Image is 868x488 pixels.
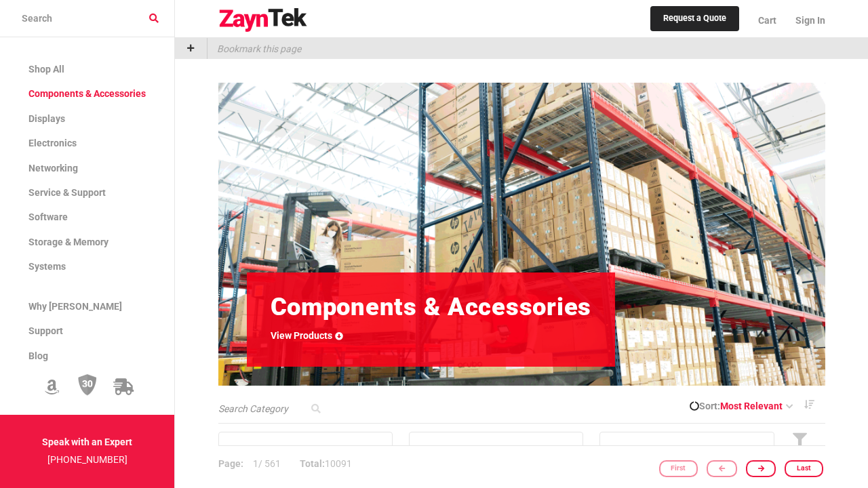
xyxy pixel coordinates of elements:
[28,237,108,247] span: Storage & Memory
[28,138,77,148] span: Electronics
[28,64,64,75] span: Shop All
[78,373,97,396] img: 30 Day Return Policy
[28,325,63,336] span: Support
[28,301,122,312] span: Why [PERSON_NAME]
[758,15,776,26] span: Cart
[218,8,308,33] img: logo
[28,261,66,272] span: Systems
[290,447,361,483] p: 10091
[699,399,793,413] a: Sort:
[28,163,78,174] span: Networking
[749,3,786,37] a: Cart
[271,296,591,319] h1: Components & Accessories
[793,395,825,413] a: Descending
[720,401,783,411] span: Most Relevant
[218,447,290,483] p: / 561
[218,402,327,416] input: Search Category
[28,187,106,198] span: Service & Support
[28,350,48,361] span: Blog
[786,3,825,37] a: Sign In
[42,436,132,447] strong: Speak with an Expert
[28,211,68,222] span: Software
[47,454,127,465] a: [PHONE_NUMBER]
[650,6,739,32] a: Request a Quote
[253,459,258,470] span: 1
[785,460,823,477] a: Last
[218,459,243,470] strong: Page:
[300,459,325,470] strong: Total:
[208,38,301,59] p: Bookmark this page
[271,328,344,343] a: View Products
[28,113,65,124] span: Displays
[28,88,146,99] span: Components & Accessories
